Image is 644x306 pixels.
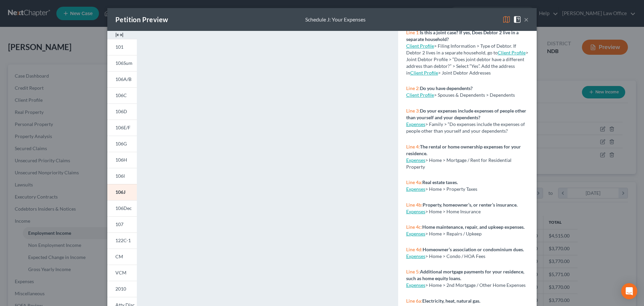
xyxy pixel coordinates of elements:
[406,298,422,304] span: Line 6a:
[107,55,137,71] a: 106Sum
[410,70,438,76] a: Client Profile
[406,224,422,230] span: Line 4c:
[107,71,137,87] a: 106A/B
[107,39,137,55] a: 101
[115,286,126,292] span: 2010
[420,85,473,91] strong: Do you have dependents?
[406,121,425,127] a: Expenses
[305,16,366,24] div: Schedule J: Your Expenses
[513,15,521,24] img: help-close-5ba153eb36485ed6c1ea00a893f15db1cb9b99d6cae46e1a8edb6c62d00a1a76.svg
[498,50,526,55] a: Client Profile
[425,209,481,214] span: > Home > Home Insurance
[115,92,127,98] span: 106C
[406,202,423,208] span: Line 4b:
[115,76,131,82] span: 106A/B
[107,216,137,232] a: 107
[423,202,518,208] strong: Property, homeowner’s, or renter’s insurance.
[406,50,528,76] span: > Joint Debtor Profile > “Does joint debtor have a different address than debtor?” > Select “Yes”...
[422,298,480,304] strong: Electricity, heat, natural gas.
[115,125,130,130] span: 106E/F
[406,43,516,55] span: > Filing Information > Type of Debtor. If Debtor 2 lives in a separate household, go to
[107,200,137,216] a: 106Dec
[107,120,137,136] a: 106E/F
[107,265,137,281] a: VCM
[425,253,485,259] span: > Home > Condo / HOA Fees
[406,231,425,236] a: Expenses
[107,232,137,249] a: 122C-1
[115,205,132,211] span: 106Dec
[107,249,137,265] a: CM
[406,269,524,281] strong: Additional mortgage payments for your residence, such as home equity loans.
[406,269,420,274] span: Line 5:
[406,43,434,49] a: Client Profile
[107,103,137,120] a: 106D
[406,108,420,114] span: Line 3:
[425,282,526,288] span: > Home > 2nd Mortgage / Other Home Expenses
[406,253,425,259] a: Expenses
[115,15,168,24] div: Petition Preview
[410,70,491,76] span: > Joint Debtor Addresses
[406,30,420,35] span: Line 1:
[115,237,131,243] span: 122C-1
[422,224,525,230] strong: Home maintenance, repair, and upkeep expenses.
[107,136,137,152] a: 106G
[425,231,482,236] span: > Home > Repairs / Upkeep
[406,157,425,163] a: Expenses
[406,144,420,149] span: Line 4:
[406,144,521,156] strong: The rental or home ownership expenses for your residence.
[115,254,123,259] span: CM
[115,108,127,114] span: 106D
[115,157,127,163] span: 106H
[406,157,512,170] span: > Home > Mortgage / Rent for Residential Property
[406,179,422,185] span: Line 4a:
[107,87,137,103] a: 106C
[406,30,519,42] strong: Is this a joint case? If yes, Does Debtor 2 live in a separate household?
[115,221,123,227] span: 107
[107,152,137,168] a: 106H
[115,189,125,195] span: 106J
[406,209,425,214] a: Expenses
[115,44,123,50] span: 101
[524,15,529,24] button: ×
[406,85,420,91] span: Line 2:
[107,184,137,200] a: 106J
[502,15,511,24] img: map-eea8200ae884c6f1103ae1953ef3d486a96c86aabb227e865a55264e3737af1f.svg
[425,186,477,192] span: > Home > Property Taxes
[115,173,125,179] span: 106I
[406,108,526,120] strong: Do your expenses include expenses of people other than yourself and your dependents?
[107,281,137,297] a: 2010
[406,282,425,288] a: Expenses
[621,283,637,299] div: Open Intercom Messenger
[406,247,423,252] span: Line 4d:
[115,141,127,146] span: 106G
[107,168,137,184] a: 106I
[406,186,425,192] a: Expenses
[423,247,524,252] strong: Homeowner’s association or condominium dues.
[406,92,434,98] a: Client Profile
[115,270,126,275] span: VCM
[434,92,515,98] span: > Spouses & Dependents > Dependents
[115,31,123,39] img: expand-e0f6d898513216a626fdd78e52531dac95497ffd26381d4c15ee2fc46db09dca.svg
[115,60,132,66] span: 106Sum
[406,121,525,134] span: > Family > “Do expenses include the expenses of people other than yourself and your dependents?
[422,179,458,185] strong: Real estate taxes.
